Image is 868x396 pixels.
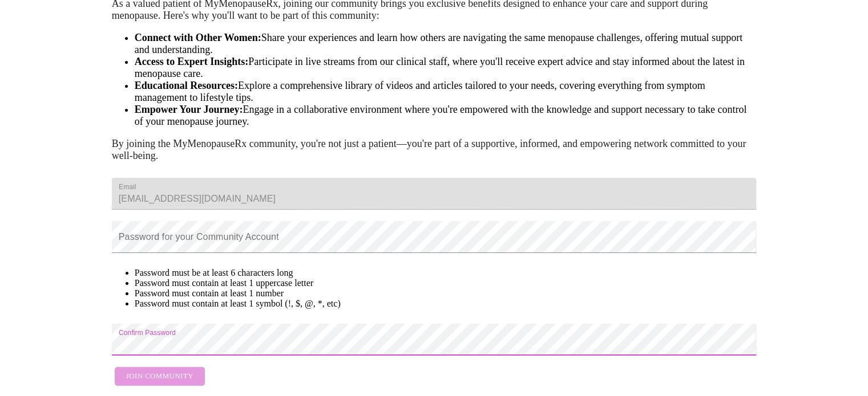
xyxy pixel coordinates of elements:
strong: Connect with Other Women: [135,32,261,43]
strong: Access to Expert Insights: [135,56,249,67]
li: Explore a comprehensive library of videos and articles tailored to your needs, covering everythin... [135,80,757,104]
li: Share your experiences and learn how others are navigating the same menopause challenges, offerin... [135,32,757,56]
li: Password must contain at least 1 symbol (!, $, @, *, etc) [135,299,757,309]
li: Engage in a collaborative environment where you're empowered with the knowledge and support neces... [135,104,757,128]
li: Participate in live streams from our clinical staff, where you'll receive expert advice and stay ... [135,56,757,80]
li: Password must contain at least 1 uppercase letter [135,278,757,288]
strong: Empower Your Journey: [135,104,243,115]
p: By joining the MyMenopauseRx community, you're not just a patient—you're part of a supportive, in... [112,138,757,162]
li: Password must be at least 6 characters long [135,268,757,278]
li: Password must contain at least 1 number [135,288,757,299]
strong: Educational Resources: [135,80,238,91]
